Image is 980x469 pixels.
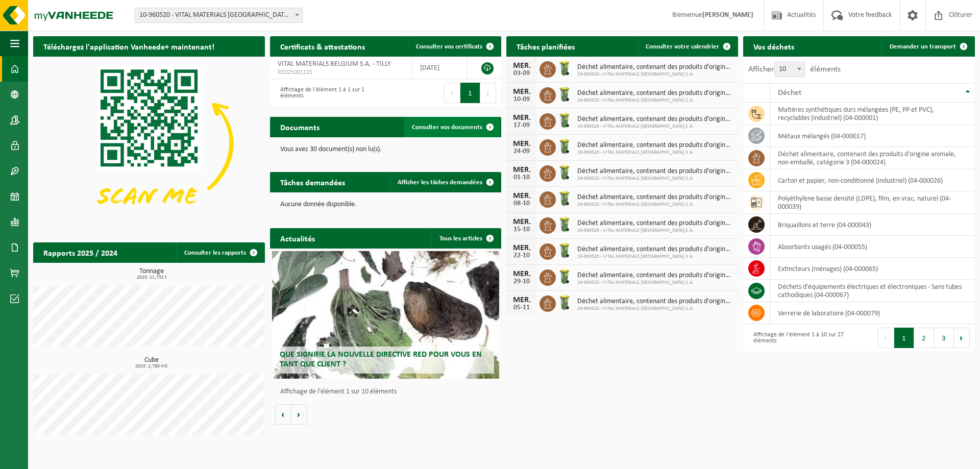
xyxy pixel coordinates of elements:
span: 10-960520 - VITAL MATERIALS [GEOGRAPHIC_DATA] S.A. [577,202,733,208]
button: 3 [934,328,954,348]
button: 1 [460,83,480,103]
a: Consulter vos certificats [408,36,500,57]
div: 08-10 [511,200,532,207]
label: Afficher éléments [748,65,841,73]
img: WB-0140-HPE-GN-50 [556,216,573,233]
td: matières synthétiques durs mélangées (PE, PP et PVC), recyclables (industriel) (04-000001) [770,103,975,125]
img: WB-0140-HPE-GN-50 [556,112,573,129]
span: Déchet alimentaire, contenant des produits d'origine animale, non emballé, catég... [577,245,733,254]
h2: Vos déchets [743,36,804,56]
div: MER. [511,244,532,252]
div: MER. [511,218,532,226]
a: Tous les articles [431,228,500,249]
button: Vorige [275,404,291,425]
div: 17-09 [511,122,532,129]
div: 15-10 [511,226,532,233]
span: Déchet alimentaire, contenant des produits d'origine animale, non emballé, catég... [577,167,733,176]
button: 1 [894,328,914,348]
button: Next [954,328,970,348]
span: 10-960520 - VITAL MATERIALS [GEOGRAPHIC_DATA] S.A. [577,71,733,78]
span: Consulter vos documents [412,124,482,131]
a: Consulter votre calendrier [638,36,737,57]
img: WB-0140-HPE-GN-50 [556,294,573,311]
a: Que signifie la nouvelle directive RED pour vous en tant que client ? [272,251,499,379]
span: 10-960520 - VITAL MATERIALS BELGIUM S.A. - TILLY [135,8,303,23]
span: RED25001135 [278,68,405,77]
div: 03-09 [511,70,532,77]
div: 05-11 [511,304,532,311]
img: WB-0140-HPE-GN-50 [556,86,573,103]
div: 29-10 [511,278,532,285]
div: 24-09 [511,148,532,155]
td: [DATE] [412,57,468,79]
span: 10-960520 - VITAL MATERIALS [GEOGRAPHIC_DATA] S.A. [577,150,733,156]
span: Demander un transport [890,43,956,50]
p: Vous avez 30 document(s) non lu(s). [280,146,492,153]
div: MER. [511,88,532,96]
img: WB-0140-HPE-GN-50 [556,242,573,259]
td: métaux mélangés (04-000017) [770,125,975,147]
span: 2025: 11,731 t [38,275,265,280]
span: 2025: 2,780 m3 [38,364,265,369]
div: MER. [511,62,532,70]
span: Déchet alimentaire, contenant des produits d'origine animale, non emballé, catég... [577,219,733,228]
span: 10 [774,62,805,77]
span: Consulter vos certificats [416,43,482,50]
span: Déchet alimentaire, contenant des produits d'origine animale, non emballé, catég... [577,193,733,202]
div: Affichage de l'élément 1 à 10 sur 27 éléments [748,327,854,349]
a: Consulter vos documents [404,117,500,137]
p: Aucune donnée disponible. [280,201,492,208]
td: briquaillons et terre (04-000043) [770,214,975,236]
h2: Tâches planifiées [506,36,585,56]
td: déchets d'équipements électriques et électroniques - Sans tubes cathodiques (04-000067) [770,280,975,302]
button: Previous [878,328,894,348]
div: MER. [511,166,532,174]
td: polyéthylène basse densité (LDPE), film, en vrac, naturel (04-000039) [770,191,975,214]
span: 10-960520 - VITAL MATERIALS [GEOGRAPHIC_DATA] S.A. [577,254,733,260]
span: Déchet alimentaire, contenant des produits d'origine animale, non emballé, catég... [577,89,733,97]
h2: Actualités [270,228,325,248]
span: Déchet alimentaire, contenant des produits d'origine animale, non emballé, catég... [577,271,733,280]
button: 2 [914,328,934,348]
div: MER. [511,270,532,278]
div: MER. [511,140,532,148]
h3: Tonnage [38,268,265,280]
span: 10-960520 - VITAL MATERIALS BELGIUM S.A. - TILLY [135,8,302,22]
p: Affichage de l'élément 1 sur 10 éléments [280,388,497,396]
div: MER. [511,296,532,304]
button: Previous [444,83,460,103]
span: Déchet alimentaire, contenant des produits d'origine animale, non emballé, catég... [577,63,733,71]
span: VITAL MATERIALS BELGIUM S.A. - TILLY [278,60,391,68]
span: 10-960520 - VITAL MATERIALS [GEOGRAPHIC_DATA] S.A. [577,280,733,286]
span: 10-960520 - VITAL MATERIALS [GEOGRAPHIC_DATA] S.A. [577,306,733,312]
button: Volgende [291,404,307,425]
span: Afficher les tâches demandées [398,179,482,186]
td: extincteurs (ménages) (04-000065) [770,258,975,280]
span: Déchet [778,89,801,97]
span: 10 [775,62,804,77]
div: MER. [511,192,532,200]
td: verrerie de laboratoire (04-000079) [770,302,975,324]
span: 10-960520 - VITAL MATERIALS [GEOGRAPHIC_DATA] S.A. [577,97,733,104]
h2: Tâches demandées [270,172,355,192]
img: WB-0140-HPE-GN-50 [556,60,573,77]
button: Next [480,83,496,103]
a: Afficher les tâches demandées [389,172,500,192]
div: 01-10 [511,174,532,181]
span: Déchet alimentaire, contenant des produits d'origine animale, non emballé, catég... [577,115,733,124]
a: Demander un transport [881,36,974,57]
span: 10-960520 - VITAL MATERIALS [GEOGRAPHIC_DATA] S.A. [577,228,733,234]
img: WB-0140-HPE-GN-50 [556,268,573,285]
span: 10-960520 - VITAL MATERIALS [GEOGRAPHIC_DATA] S.A. [577,124,733,130]
span: Déchet alimentaire, contenant des produits d'origine animale, non emballé, catég... [577,298,733,306]
h2: Rapports 2025 / 2024 [33,242,128,262]
strong: [PERSON_NAME] [702,11,753,19]
h2: Certificats & attestations [270,36,375,56]
span: Déchet alimentaire, contenant des produits d'origine animale, non emballé, catég... [577,141,733,150]
h2: Téléchargez l'application Vanheede+ maintenant! [33,36,225,56]
h2: Documents [270,117,330,137]
span: Que signifie la nouvelle directive RED pour vous en tant que client ? [280,351,482,368]
img: Download de VHEPlus App [33,57,265,230]
a: Consulter les rapports [176,242,264,263]
td: déchet alimentaire, contenant des produits d'origine animale, non emballé, catégorie 3 (04-000024) [770,147,975,169]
